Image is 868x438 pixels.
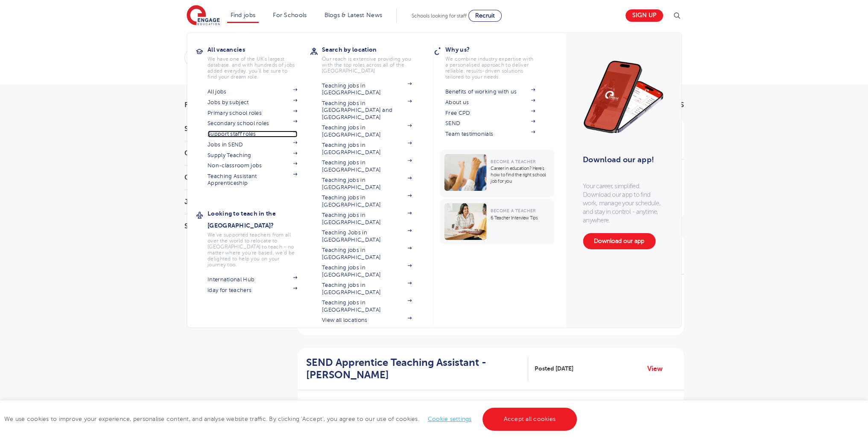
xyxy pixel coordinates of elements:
a: Recruit [468,10,502,22]
h3: Start Date [184,126,278,132]
div: Submit [184,48,590,67]
span: Become a Teacher [491,208,535,213]
span: Recruit [475,12,495,19]
a: Why us?We combine industry expertise with a personalised approach to deliver reliable, results-dr... [445,44,548,80]
p: Loremips Dolorsita Consecteturadi – ELIT Seddoe Tempori utl etdo magnaali enim adminimve qu nos e... [306,399,566,426]
a: iday for teachers [208,287,297,294]
a: All vacanciesWe have one of the UK's largest database. and with hundreds of jobs added everyday. ... [208,44,310,80]
a: Teaching Assistant Apprenticeship [208,173,297,187]
h3: Download our app! [583,150,660,169]
a: View [647,363,669,374]
p: We combine industry expertise with a personalised approach to deliver reliable, results-driven so... [445,56,535,80]
h3: County [184,150,278,157]
h3: City [184,174,278,181]
a: For Schools [273,12,307,18]
a: All jobs [208,88,297,95]
a: Download our app [583,233,655,249]
a: Search by locationOur reach is extensive providing you with the top roles across all of the [GEOG... [322,44,424,74]
h3: Sector [184,223,278,230]
span: Posted [DATE] [535,364,573,373]
p: 6 Teacher Interview Tips [491,215,550,221]
img: Engage Education [187,5,220,26]
span: Become a Teacher [491,159,535,164]
a: Looking to teach in the [GEOGRAPHIC_DATA]?We've supported teachers from all over the world to rel... [208,207,310,268]
a: Teaching jobs in [GEOGRAPHIC_DATA] [322,124,412,138]
h3: All vacancies [208,44,310,55]
a: Team testimonials [445,131,535,137]
a: Teaching jobs in [GEOGRAPHIC_DATA] [322,212,412,226]
a: Find jobs [231,12,256,18]
a: Teaching jobs in [GEOGRAPHIC_DATA] and [GEOGRAPHIC_DATA] [322,100,412,121]
p: Our reach is extensive providing you with the top roles across all of the [GEOGRAPHIC_DATA] [322,56,412,74]
a: SEND Apprentice Teaching Assistant - [PERSON_NAME] [306,356,529,381]
a: View all locations [322,317,412,324]
a: Sign up [625,9,663,22]
a: Teaching Jobs in [GEOGRAPHIC_DATA] [322,229,412,243]
a: Teaching jobs in [GEOGRAPHIC_DATA] [322,142,412,156]
a: About us [445,99,535,106]
h3: Job Type [184,199,278,205]
a: SEND [445,120,535,127]
a: Primary school roles [208,110,297,117]
a: Jobs by subject [208,99,297,106]
a: Free CPD [445,110,535,117]
a: Teaching jobs in [GEOGRAPHIC_DATA] [322,177,412,191]
span: Filters [184,102,210,108]
a: Become a Teacher6 Teacher Interview Tips [440,199,556,244]
h2: SEND Apprentice Teaching Assistant - [PERSON_NAME] [306,356,522,381]
a: Teaching jobs in [GEOGRAPHIC_DATA] [322,299,412,313]
a: Teaching jobs in [GEOGRAPHIC_DATA] [322,282,412,296]
a: Supply Teaching [208,152,297,159]
a: Secondary school roles [208,120,297,127]
a: Teaching jobs in [GEOGRAPHIC_DATA] [322,82,412,96]
a: Support staff roles [208,131,297,137]
p: Career in education? Here’s how to find the right school job for you [491,165,550,184]
a: Benefits of working with us [445,88,535,95]
a: Cookie settings [428,416,472,422]
p: £100 - £110 [583,399,675,409]
a: Accept all cookies [482,408,577,431]
p: We've supported teachers from all over the world to relocate to [GEOGRAPHIC_DATA] to teach - no m... [208,232,297,268]
h3: Search by location [322,44,424,55]
h3: Looking to teach in the [GEOGRAPHIC_DATA]? [208,207,310,231]
span: We use cookies to improve your experience, personalise content, and analyse website traffic. By c... [4,416,579,422]
a: International Hub [208,276,297,283]
p: Your career, simplified. Download our app to find work, manage your schedule, and stay in control... [583,182,664,225]
a: Teaching jobs in [GEOGRAPHIC_DATA] [322,264,412,278]
p: We have one of the UK's largest database. and with hundreds of jobs added everyday. you'll be sur... [208,56,297,80]
a: Blogs & Latest News [324,12,383,18]
a: Teaching jobs in [GEOGRAPHIC_DATA] [322,247,412,261]
a: Teaching jobs in [GEOGRAPHIC_DATA] [322,194,412,208]
a: Teaching jobs in [GEOGRAPHIC_DATA] [322,159,412,173]
a: Jobs in SEND [208,141,297,148]
span: Schools looking for staff [412,13,467,19]
a: Become a TeacherCareer in education? Here’s how to find the right school job for you [440,150,556,197]
a: Non-classroom jobs [208,162,297,169]
h3: Why us? [445,44,548,55]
